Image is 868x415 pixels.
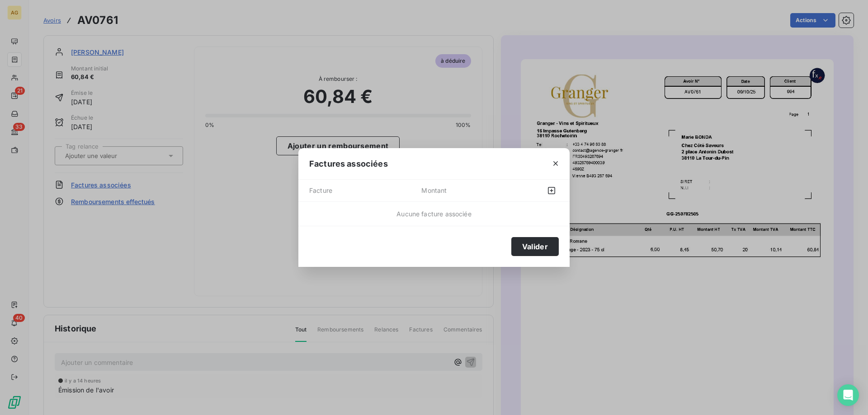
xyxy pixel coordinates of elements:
[511,237,559,256] button: Valider
[421,183,509,198] span: Montant
[309,158,388,170] span: Factures associées
[396,210,471,218] span: Aucune facture associée
[309,183,421,198] span: Facture
[837,384,859,406] div: Open Intercom Messenger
